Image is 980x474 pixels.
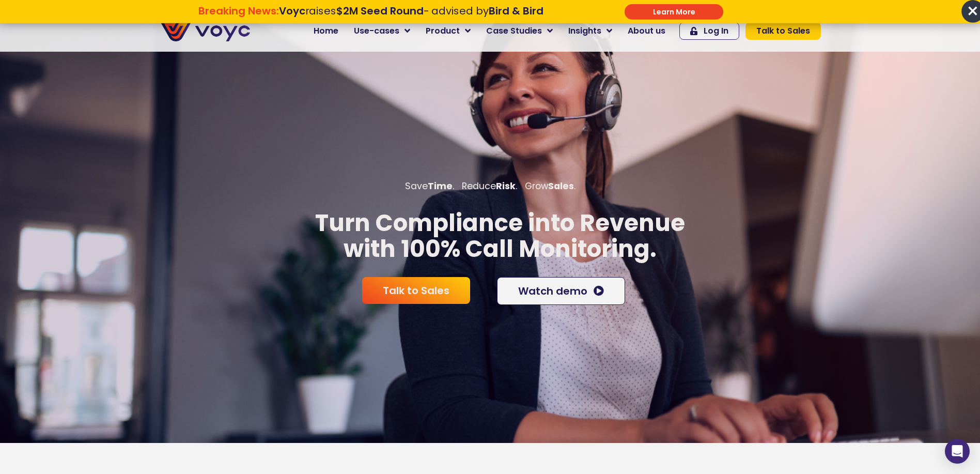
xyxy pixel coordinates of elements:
[336,4,423,18] strong: $2M Seed Round
[346,21,418,41] a: Use-cases
[160,21,250,41] img: voyc-full-logo
[568,25,601,37] span: Insights
[354,25,399,37] span: Use-cases
[945,439,970,464] div: Open Intercom Messenger
[704,27,728,35] span: Log In
[426,25,460,37] span: Product
[679,22,739,40] a: Log In
[756,27,810,35] span: Talk to Sales
[496,180,516,192] b: Risk
[497,277,625,305] a: Watch demo
[428,180,453,192] b: Time
[486,25,542,37] span: Case Studies
[745,22,821,40] a: Talk to Sales
[278,4,543,18] span: raises - advised by
[314,25,338,37] span: Home
[628,25,665,37] span: About us
[625,4,723,20] div: Submit
[561,21,620,41] a: Insights
[418,21,478,41] a: Product
[620,21,673,41] a: About us
[306,21,346,41] a: Home
[518,286,587,296] span: Watch demo
[146,5,595,29] div: Breaking News: Voyc raises $2M Seed Round - advised by Bird & Bird
[478,21,561,41] a: Case Studies
[362,277,470,304] a: Talk to Sales
[198,4,278,18] strong: Breaking News:
[489,4,543,18] strong: Bird & Bird
[548,180,574,192] b: Sales
[383,285,449,296] span: Talk to Sales
[278,4,305,18] strong: Voyc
